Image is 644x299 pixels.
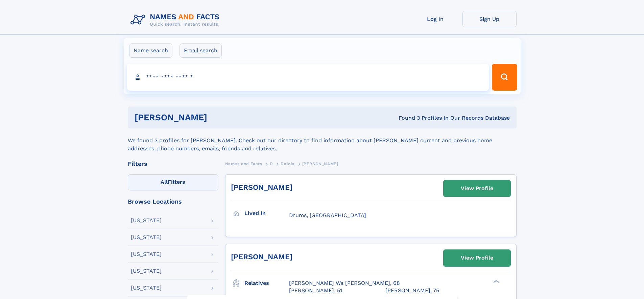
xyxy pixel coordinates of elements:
[128,174,218,190] label: Filters
[444,180,510,197] a: View Profile
[492,279,500,283] div: ❯
[385,287,439,294] a: [PERSON_NAME], 75
[408,11,462,27] a: Log In
[281,161,294,166] span: Dalcin
[131,268,162,274] div: [US_STATE]
[135,113,303,122] h1: [PERSON_NAME]
[302,161,338,166] span: [PERSON_NAME]
[129,43,172,58] label: Name search
[461,181,493,196] div: View Profile
[244,208,289,219] h3: Lived in
[231,252,292,261] a: [PERSON_NAME]
[231,183,292,191] a: [PERSON_NAME]
[461,250,493,266] div: View Profile
[225,159,262,168] a: Names and Facts
[131,218,162,223] div: [US_STATE]
[289,212,366,218] span: Drums, [GEOGRAPHIC_DATA]
[128,199,218,205] div: Browse Locations
[303,114,510,122] div: Found 3 Profiles In Our Records Database
[289,279,400,287] a: [PERSON_NAME] Wa [PERSON_NAME], 68
[131,285,162,291] div: [US_STATE]
[128,161,218,167] div: Filters
[444,250,510,266] a: View Profile
[161,179,168,185] span: All
[131,235,162,240] div: [US_STATE]
[492,64,517,91] button: Search Button
[180,43,222,58] label: Email search
[462,11,517,27] a: Sign Up
[289,287,342,294] a: [PERSON_NAME], 51
[281,159,294,168] a: Dalcin
[128,11,225,29] img: Logo Names and Facts
[131,251,162,257] div: [US_STATE]
[128,128,517,153] div: We found 3 profiles for [PERSON_NAME]. Check out our directory to find information about [PERSON_...
[270,159,273,168] a: D
[270,161,273,166] span: D
[127,64,489,91] input: search input
[244,277,289,289] h3: Relatives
